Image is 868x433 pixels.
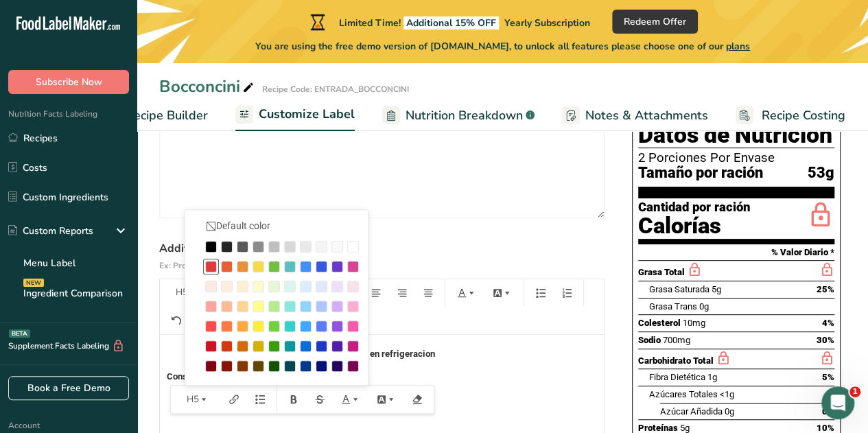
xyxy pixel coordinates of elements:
[712,284,721,294] span: 5g
[585,106,708,125] span: Notes & Attachments
[817,284,834,294] span: 25%
[817,423,834,433] span: 10%
[159,74,257,99] div: Bocconcini
[307,14,590,30] div: Limited Time!
[403,16,499,30] span: Additional 15% OFF
[329,349,435,359] span: Mantener en refrigeracion
[663,335,690,345] span: 700mg
[638,244,834,261] section: % Valor Diario *
[167,371,274,382] span: Consumir antes de: [DATE]
[159,260,367,271] span: Ex: Production/Expiry Dates, Storage Conditions,...etc
[624,14,686,29] span: Redeem Offer
[762,106,845,125] span: Recipe Costing
[406,106,523,125] span: Nutrition Breakdown
[849,386,860,397] span: 1
[683,318,705,328] span: 10mg
[9,329,30,338] div: BETA
[822,318,834,328] span: 4%
[808,165,834,182] span: 53g
[720,389,734,399] span: <1g
[36,75,102,89] span: Subscribe Now
[649,301,697,312] span: Grasa Trans
[725,406,734,417] span: 0g
[821,386,854,419] iframe: Intercom live chat
[822,372,834,382] span: 5%
[726,40,750,53] span: plans
[638,123,834,148] h1: Datos de Nutrición
[23,279,44,287] div: NEW
[638,423,678,433] span: Proteínas
[8,70,129,94] button: Subscribe Now
[707,372,717,382] span: 1g
[638,151,834,165] div: 2 Porciones Por Envase
[255,39,750,54] span: You are using the free demo version of [DOMAIN_NAME], to unlock all features please choose one of...
[177,388,218,410] button: H5
[736,100,845,131] a: Recipe Costing
[638,355,714,366] span: Carbohidrato Total
[649,372,705,382] span: Fibra Dietética
[504,16,590,30] span: Yearly Subscription
[562,100,708,131] a: Notes & Attachments
[680,423,690,433] span: 5g
[638,335,661,345] span: Sodio
[649,284,709,294] span: Grasa Saturada
[166,282,207,304] button: H5
[99,100,208,131] a: Recipe Builder
[382,100,535,131] a: Nutrition Breakdown
[262,83,409,95] div: Recipe Code: ENTRADA_BOCCONCINI
[235,99,355,132] a: Customize Label
[649,389,718,399] span: Azúcares Totales
[817,335,834,345] span: 30%
[638,318,681,328] span: Colesterol
[126,106,208,125] span: Recipe Builder
[638,267,685,277] span: Grasa Total
[159,240,605,273] label: Additional Label Notes
[660,406,723,417] span: Azúcar Añadida
[699,301,709,312] span: 0g
[638,214,751,239] div: Calorías
[203,217,361,235] li: Default color
[8,376,129,400] a: Book a Free Demo
[638,201,751,214] div: Cantidad por ración
[612,10,698,34] button: Redeem Offer
[638,165,763,182] span: Tamaño por ración
[8,224,93,238] div: Custom Reports
[259,105,355,124] span: Customize Label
